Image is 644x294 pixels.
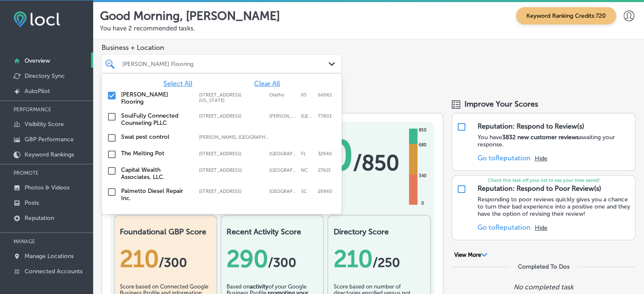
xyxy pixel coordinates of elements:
[100,25,637,32] p: You have 2 recommended tasks.
[121,112,191,126] label: SoulFully Connected Counseling PLLC
[25,121,64,128] p: Visibility Score
[318,92,332,103] label: 66061
[25,184,69,191] p: Photos & Videos
[163,80,192,88] span: Select All
[25,136,74,143] p: GBP Performance
[535,224,547,231] button: Hide
[452,251,490,259] button: View More
[25,214,54,222] p: Reputation
[301,151,314,157] label: FL
[478,134,631,148] p: You have awaiting your response.
[159,255,187,270] span: / 300
[318,168,331,173] label: 27615
[301,189,314,194] label: SC
[25,72,65,80] p: Directory Sync
[452,178,635,183] p: Check this task off your list to see your time saved!
[121,91,191,105] label: Leon Flooring
[269,151,297,157] label: Melbourne
[269,92,297,103] label: Olathe
[25,151,74,158] p: Keyword Rankings
[318,151,332,157] label: 32940
[268,255,296,270] span: /300
[318,189,332,194] label: 29860
[535,155,547,162] button: Hide
[199,189,265,194] label: 1228 Edgefield Rd
[269,189,297,194] label: North Augusta
[250,283,268,290] b: activity
[417,142,428,148] div: 680
[199,168,265,173] label: 8319 Six Forks Rd ste 105;
[269,113,297,119] label: Bryan
[100,9,280,23] p: Good Morning, [PERSON_NAME]
[301,168,314,173] label: NC
[121,187,191,202] label: Palmetto Diesel Repair Inc.
[121,150,191,157] label: The Melting Pot
[25,57,50,64] p: Overview
[301,113,314,119] label: TX
[478,122,584,130] div: Reputation: Respond to Review(s)
[478,196,631,217] p: Responding to poor reviews quickly gives you a chance to turn their bad experience into a positiv...
[284,130,353,181] span: 710
[269,168,297,173] label: Raleigh
[25,199,39,206] p: Posts
[420,200,426,207] div: 0
[254,80,280,88] span: Clear All
[417,127,428,134] div: 850
[25,253,74,260] p: Manage Locations
[502,134,579,141] strong: 3832 new customer reviews
[102,44,342,52] span: Business + Location
[514,283,573,291] p: No completed task
[199,135,268,140] label: Gilliam, LA, USA | Hosston, LA, USA | Eastwood, LA, USA | Blanchard, LA, USA | Shreveport, LA, US...
[199,92,265,103] label: 1792 E. Kansas City Rd
[478,154,531,162] a: Go toReputation
[122,60,329,67] div: [PERSON_NAME] Flooring
[227,245,318,273] div: 290
[227,227,318,236] h2: Recent Activity Score
[333,227,425,236] h2: Directory Score
[25,88,50,95] p: AutoPilot
[417,173,428,179] div: 340
[464,99,538,109] span: Improve Your Scores
[333,245,425,273] div: 210
[120,227,211,236] h2: Foundational GBP Score
[301,92,314,103] label: KS
[121,166,191,181] label: Capital Wealth Associates, LLC.
[478,223,531,231] a: Go toReputation
[353,150,399,176] span: / 850
[516,7,616,25] span: Keyword Ranking Credits: 720
[25,268,83,275] p: Connected Accounts
[199,113,265,119] label: 401 N. Main Street; Suite 106
[199,151,265,157] label: 2230 Town Center Ave; Ste 101
[121,133,191,140] label: Swat pest control
[14,11,60,27] img: fda3e92497d09a02dc62c9cd864e3231.png
[318,113,332,119] label: 77803
[478,184,601,192] div: Reputation: Respond to Poor Review(s)
[518,263,569,270] div: Completed To Dos
[372,255,400,270] span: /250
[120,245,211,273] div: 210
